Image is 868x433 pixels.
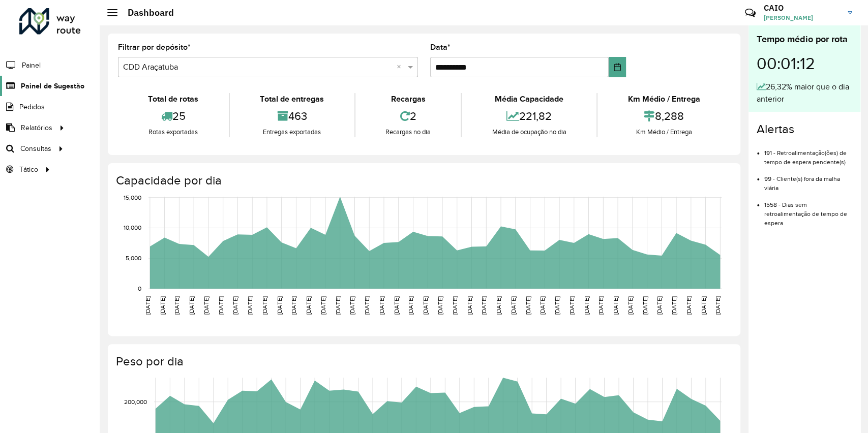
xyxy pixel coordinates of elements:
text: 15,000 [124,194,141,201]
span: Pedidos [19,102,45,112]
div: Tempo médio por rota [757,33,852,46]
li: 191 - Retroalimentação(ões) de tempo de espera pendente(s) [764,141,852,167]
div: Recargas no dia [358,127,459,137]
a: Contato Rápido [739,2,761,24]
h4: Capacidade por dia [116,173,730,188]
text: [DATE] [232,296,238,315]
text: 5,000 [126,255,141,261]
text: [DATE] [612,296,619,315]
label: Filtrar por depósito [118,41,191,53]
div: 25 [121,105,226,127]
div: Total de entregas [232,93,352,105]
text: 0 [138,285,141,292]
text: [DATE] [671,296,677,315]
text: [DATE] [393,296,400,315]
h3: CAIO [764,3,840,13]
div: Média Capacidade [464,93,594,105]
text: [DATE] [378,296,385,315]
text: [DATE] [685,296,692,315]
span: Clear all [397,61,405,73]
text: [DATE] [568,296,575,315]
div: Km Médio / Entrega [600,93,728,105]
text: [DATE] [627,296,634,315]
text: [DATE] [349,296,355,315]
div: 2 [358,105,459,127]
text: [DATE] [188,296,195,315]
div: Total de rotas [121,93,226,105]
text: [DATE] [276,296,283,315]
div: Rotas exportadas [121,127,226,137]
div: Recargas [358,93,459,105]
text: [DATE] [335,296,341,315]
text: [DATE] [481,296,487,315]
div: 00:01:12 [757,46,852,81]
text: [DATE] [437,296,443,315]
h4: Peso por dia [116,354,730,369]
text: [DATE] [554,296,560,315]
text: [DATE] [144,296,151,315]
div: 221,82 [464,105,594,127]
text: [DATE] [714,296,721,315]
h4: Alertas [757,122,852,137]
span: Painel de Sugestão [21,81,84,91]
text: [DATE] [495,296,502,315]
text: [DATE] [700,296,706,315]
li: 99 - Cliente(s) fora da malha viária [764,167,852,193]
text: [DATE] [290,296,297,315]
text: [DATE] [524,296,531,315]
text: [DATE] [641,296,648,315]
span: Consultas [20,143,51,154]
span: Tático [19,164,38,175]
text: [DATE] [364,296,370,315]
text: [DATE] [159,296,166,315]
div: 26,32% maior que o dia anterior [757,81,852,105]
span: [PERSON_NAME] [764,13,840,22]
label: Data [430,41,451,53]
button: Choose Date [609,57,626,77]
text: [DATE] [320,296,326,315]
div: Entregas exportadas [232,127,352,137]
text: [DATE] [510,296,517,315]
text: [DATE] [583,296,589,315]
span: Painel [22,60,41,71]
li: 1558 - Dias sem retroalimentação de tempo de espera [764,193,852,228]
text: [DATE] [203,296,209,315]
text: [DATE] [261,296,268,315]
text: [DATE] [452,296,458,315]
text: [DATE] [539,296,546,315]
text: [DATE] [422,296,429,315]
text: 200,000 [124,398,147,405]
text: 10,000 [124,225,141,231]
text: [DATE] [218,296,224,315]
text: [DATE] [407,296,414,315]
text: [DATE] [466,296,472,315]
text: [DATE] [305,296,312,315]
text: [DATE] [173,296,180,315]
text: [DATE] [247,296,253,315]
text: [DATE] [597,296,604,315]
div: 8,288 [600,105,728,127]
div: 463 [232,105,352,127]
text: [DATE] [656,296,663,315]
h2: Dashboard [117,7,174,18]
div: Média de ocupação no dia [464,127,594,137]
span: Relatórios [21,122,52,133]
div: Km Médio / Entrega [600,127,728,137]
